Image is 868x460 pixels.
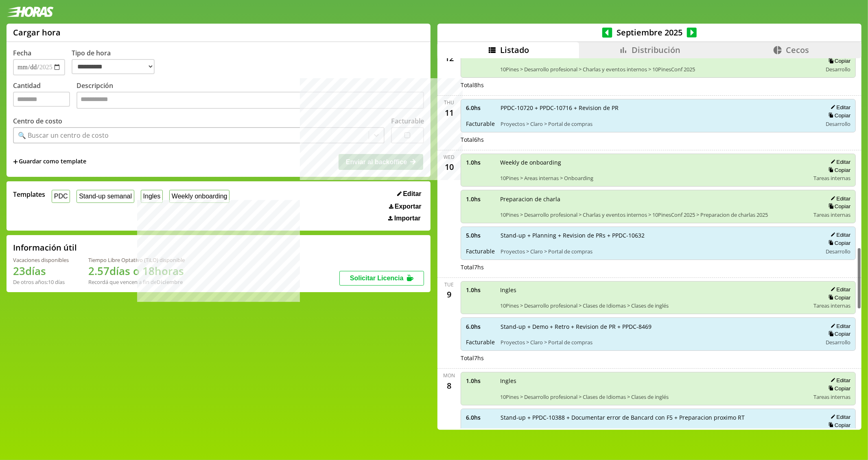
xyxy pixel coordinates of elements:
[443,106,456,119] div: 11
[466,120,495,128] span: Facturable
[828,414,851,420] button: Editar
[500,66,816,73] span: 10Pines > Desarrollo profesional > Charlas y eventos internos > 10PinesConf 2025
[18,131,109,140] div: 🔍 Buscar un centro de costo
[443,288,456,301] div: 9
[612,27,687,38] span: Septiembre 2025
[500,286,808,294] span: Ingles
[395,190,424,198] button: Editar
[77,190,134,202] button: Stand-up semanal
[500,158,808,166] span: Weekly de onboarding
[13,242,77,253] h2: Información útil
[826,57,851,64] button: Copiar
[828,158,851,165] button: Editar
[443,379,456,392] div: 8
[466,338,495,346] span: Facturable
[826,203,851,210] button: Copiar
[826,330,851,337] button: Copiar
[13,278,69,286] div: De otros años: 10 días
[141,190,163,202] button: Ingles
[813,393,851,401] span: Tareas internas
[828,195,851,202] button: Editar
[500,377,808,385] span: Ingles
[826,385,851,392] button: Copiar
[52,190,70,202] button: PDC
[391,117,424,125] label: Facturable
[7,7,54,17] img: logotipo
[828,377,851,384] button: Editar
[826,112,851,119] button: Copiar
[461,136,856,143] div: Total 6 hs
[500,195,808,203] span: Preparacion de charla
[466,247,495,255] span: Facturable
[466,323,495,330] span: 6.0 hs
[13,157,86,166] span: +Guardar como template
[466,414,495,421] span: 6.0 hs
[13,81,77,111] label: Cantidad
[77,81,424,111] label: Descripción
[501,248,816,255] span: Proyectos > Claro > Portal de compras
[394,215,421,222] span: Importar
[395,203,422,210] span: Exportar
[500,174,808,182] span: 10Pines > Areas internas > Onboarding
[826,339,851,346] span: Desarrollo
[461,81,856,89] div: Total 8 hs
[501,339,816,346] span: Proyectos > Claro > Portal de compras
[813,174,851,182] span: Tareas internas
[444,154,455,161] div: Wed
[813,211,851,218] span: Tareas internas
[828,286,851,293] button: Editar
[88,264,185,278] h1: 2.57 días o 18 horas
[13,264,69,278] h1: 23 días
[444,99,455,106] div: Thu
[500,44,529,55] span: Listado
[828,104,851,111] button: Editar
[828,323,851,330] button: Editar
[13,92,70,107] input: Cantidad
[826,240,851,247] button: Copiar
[466,231,495,239] span: 5.0 hs
[157,278,183,286] b: Diciembre
[828,231,851,238] button: Editar
[466,195,494,203] span: 1.0 hs
[403,190,421,198] span: Editar
[437,58,861,429] div: scrollable content
[813,302,851,309] span: Tareas internas
[13,157,18,166] span: +
[88,256,185,264] div: Tiempo Libre Optativo (TiLO) disponible
[444,372,455,379] div: Mon
[500,211,808,218] span: 10Pines > Desarrollo profesional > Charlas y eventos internos > 10PinesConf 2025 > Preparacion de...
[466,158,494,166] span: 1.0 hs
[350,275,404,282] span: Solicitar Licencia
[169,190,230,202] button: Weekly onboarding
[443,161,456,174] div: 10
[387,202,424,211] button: Exportar
[13,48,31,57] label: Fecha
[501,231,816,239] span: Stand-up + Planning + Revision de PRs + PPDC-10632
[826,294,851,301] button: Copiar
[826,167,851,174] button: Copiar
[466,377,494,385] span: 1.0 hs
[72,48,161,75] label: Tipo de hora
[826,66,851,73] span: Desarrollo
[77,92,424,109] textarea: Descripción
[466,286,494,294] span: 1.0 hs
[72,59,155,74] select: Tipo de hora
[461,354,856,362] div: Total 7 hs
[443,51,456,64] div: 12
[826,248,851,255] span: Desarrollo
[88,278,185,286] div: Recordá que vencen a fin de
[501,323,816,330] span: Stand-up + Demo + Retro + Revision de PR + PPDC-8469
[339,271,424,286] button: Solicitar Licencia
[501,414,816,421] span: Stand-up + PPDC-10388 + Documentar error de Bancard con F5 + Preparacion proximo RT
[445,281,454,288] div: Tue
[826,422,851,429] button: Copiar
[466,104,495,112] span: 6.0 hs
[501,120,816,128] span: Proyectos > Claro > Portal de compras
[500,302,808,309] span: 10Pines > Desarrollo profesional > Clases de Idiomas > Clases de inglés
[500,393,808,401] span: 10Pines > Desarrollo profesional > Clases de Idiomas > Clases de inglés
[501,104,816,112] span: PPDC-10720 + PPDC-10716 + Revision de PR
[826,120,851,128] span: Desarrollo
[13,190,45,199] span: Templates
[13,117,62,125] label: Centro de costo
[632,44,680,55] span: Distribución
